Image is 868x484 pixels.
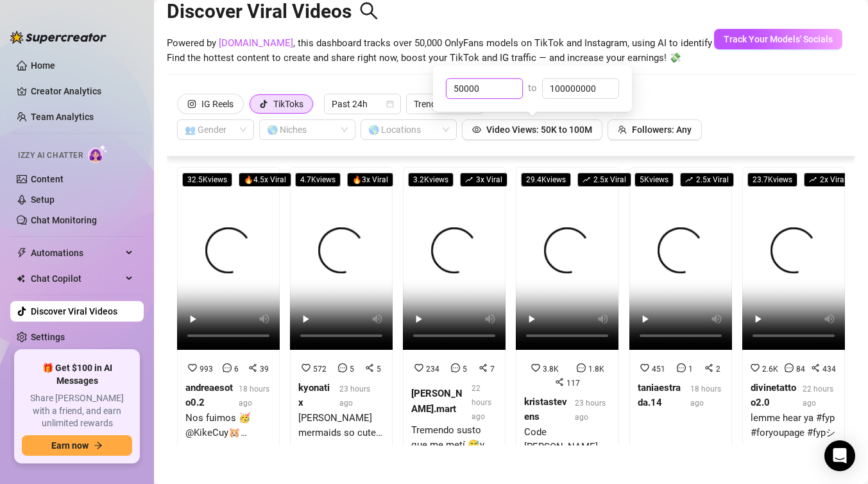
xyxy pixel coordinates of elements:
span: heart [751,363,760,372]
div: Tremendo susto que me metí 😅y tú?cuéntame! 🤣#fyp #humor #gracioso #simulagro #simulacronacional [411,423,497,453]
span: Followers: Any [632,125,692,135]
span: 993 [200,365,213,374]
span: thunderbolt [17,248,27,258]
span: rise [583,176,590,184]
span: 🎁 Get $100 in AI Messages [22,362,132,387]
img: AI Chatter [88,144,108,163]
span: heart [188,363,197,372]
strong: divinetattoo2.0 [751,382,796,409]
input: Max views [543,79,618,98]
span: 5K views [634,173,674,187]
span: 434 [822,365,836,374]
span: 23.7K views [747,173,797,187]
div: Code [PERSON_NAME] always, ily girls 🥹❤️‍🔥 #dfyne #giveaway #dfyneathlete #impact #GymTok [524,425,610,455]
span: heart [531,363,540,372]
img: Chat Copilot [17,274,25,283]
a: Team Analytics [31,112,94,122]
button: Followers: Any [608,119,702,140]
span: 5 [350,365,354,374]
button: Earn nowarrow-right [22,435,132,456]
span: share-alt [555,377,564,386]
span: 2 [716,365,720,374]
div: TikToks [273,94,303,114]
span: message [223,363,232,372]
a: Creator Analytics [31,81,133,101]
a: 3.2Kviewsrise3x Viral23457[PERSON_NAME].mart22 hours agoTremendo susto que me metí 😅y tú?cuéntame... [403,167,506,473]
span: 7 [490,365,495,374]
span: 29.4K views [521,173,571,187]
span: 39 [260,365,269,374]
a: Home [31,60,55,71]
span: 5 [463,365,467,374]
strong: andreaesoto0.2 [185,382,233,409]
span: 3.2K views [408,173,454,187]
span: message [577,363,586,372]
a: Settings [31,332,65,342]
strong: kristastevens [524,396,567,423]
span: 2.5 x Viral [577,173,631,187]
span: message [451,363,460,372]
strong: taniaestrada.14 [638,382,681,409]
span: 117 [566,379,580,388]
span: rise [809,176,817,184]
a: Setup [31,194,55,205]
span: 2.5 x Viral [680,173,734,187]
a: Content [31,174,64,184]
span: 18 hours ago [239,385,269,408]
strong: kyonatix [298,382,330,409]
span: 3 x Viral [460,173,507,187]
span: Earn now [51,440,89,451]
span: rise [465,176,473,184]
span: 3.8K [543,365,559,374]
span: 🔥 4.5 x Viral [239,173,291,187]
span: 2 x Viral [804,173,851,187]
img: logo-BBDzfeDw.svg [10,31,106,44]
a: 5Kviewsrise2.5x Viral45112taniaestrada.1418 hours ago [629,167,732,473]
span: Track Your Models' Socials [724,34,833,44]
span: 18 hours ago [690,385,721,408]
span: eye [472,125,481,134]
span: Automations [31,243,122,263]
span: 234 [426,365,439,374]
span: 572 [313,365,327,374]
a: 32.5Kviews🔥4.5x Viral993639andreaesoto0.218 hours agoNos fuimos 🥳 @KikeCuy🐹 @camivalenciaaa #fyp ... [177,167,280,473]
span: heart [414,363,423,372]
span: 🔥 3 x Viral [347,173,393,187]
a: Discover Viral Videos [31,306,117,316]
a: [DOMAIN_NAME] [219,37,293,49]
span: 32.5K views [182,173,232,187]
span: Trending [414,94,475,114]
a: 29.4Kviewsrise2.5x Viral3.8K1.8K117kristastevens23 hours agoCode [PERSON_NAME] always, ily girls ... [516,167,618,473]
span: message [785,363,794,372]
span: share-alt [248,363,257,372]
span: heart [640,363,649,372]
div: lemme hear ya #fyp #foryoupage #fypシ [751,411,837,441]
span: 2.6K [762,365,778,374]
div: Nos fuimos 🥳 @KikeCuy🐹 @camivalenciaaa #fyp #kikejav #latina #viral #tiktok [185,411,271,441]
a: 4.7Kviews🔥3x Viral57255kyonatix23 hours ago[PERSON_NAME] mermaids so cute lolll @Enna ♡ #makinish... [290,167,393,473]
span: instagram [187,99,196,108]
span: calendar [386,100,394,108]
div: IG Reels [201,94,234,114]
a: Chat Monitoring [31,215,97,225]
span: heart [302,363,311,372]
a: 23.7Kviewsrise2x Viral2.6K84434divinetattoo2.022 hours agolemme hear ya #fyp #foryoupage #fypシ [742,167,845,473]
span: 1 [688,365,693,374]
span: 23 hours ago [575,399,606,422]
span: 5 [377,365,381,374]
button: Track Your Models' Socials [714,29,842,49]
button: Video Views: 50K to 100M [462,119,602,140]
span: Share [PERSON_NAME] with a friend, and earn unlimited rewards [22,392,132,430]
span: 6 [234,365,239,374]
span: arrow-right [94,441,103,450]
span: team [618,125,627,134]
span: Izzy AI Chatter [18,150,83,162]
span: 23 hours ago [339,385,370,408]
span: rise [685,176,693,184]
span: share-alt [365,363,374,372]
span: 22 hours ago [472,384,491,421]
span: share-alt [704,363,713,372]
div: Open Intercom Messenger [824,440,855,471]
span: to [528,82,537,94]
span: 451 [652,365,665,374]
